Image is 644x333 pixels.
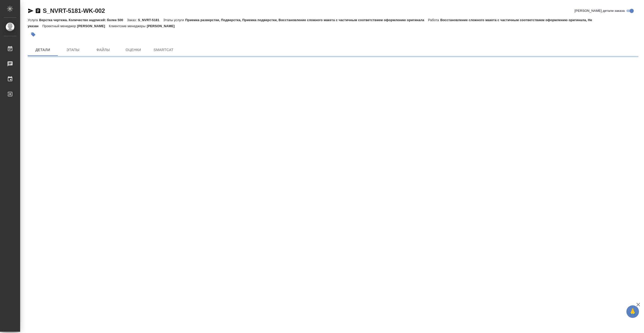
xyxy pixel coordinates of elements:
[42,24,77,28] p: Проектный менеджер
[151,47,176,53] span: SmartCat
[28,29,39,40] button: Добавить тэг
[28,8,34,14] button: Скопировать ссылку для ЯМессенджера
[121,47,145,53] span: Оценки
[28,18,39,22] p: Услуга
[61,47,85,53] span: Этапы
[127,18,138,22] p: Заказ:
[626,305,639,318] button: 🙏
[185,18,428,22] p: Приемка разверстки, Подверстка, Приемка подверстки, Восстановление сложного макета с частичным со...
[31,47,55,53] span: Детали
[428,18,440,22] p: Работа
[39,18,127,22] p: Верстка чертежа. Количество надписей: более 500
[35,8,41,14] button: Скопировать ссылку
[575,8,625,13] span: [PERSON_NAME] детали заказа
[628,306,637,317] span: 🙏
[163,18,185,22] p: Этапы услуги
[138,18,163,22] p: S_NVRT-5181
[43,7,105,14] a: S_NVRT-5181-WK-002
[147,24,178,28] p: [PERSON_NAME]
[91,47,115,53] span: Файлы
[109,24,147,28] p: Клиентские менеджеры
[77,24,109,28] p: [PERSON_NAME]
